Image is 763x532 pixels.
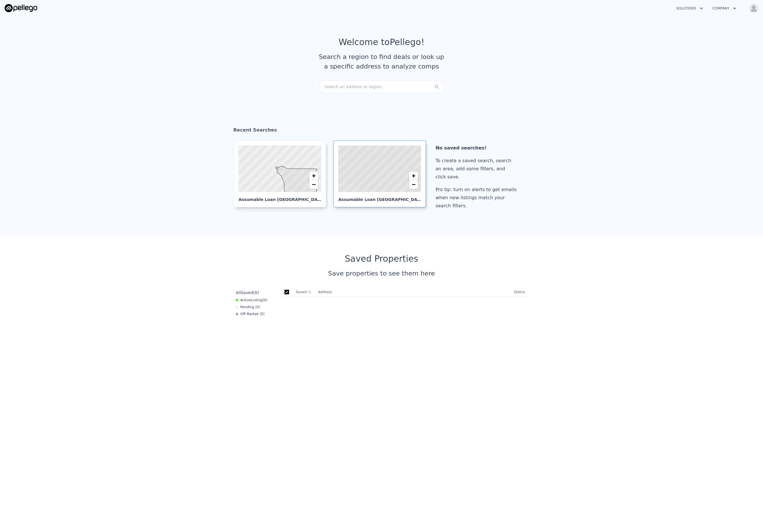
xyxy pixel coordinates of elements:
[234,269,530,278] div: Save properties to see them here
[412,172,415,179] span: +
[435,186,519,210] div: Pro tip: turn on alerts to get emails when new listings match your search filters.
[320,80,444,93] div: Search an address or region...
[409,171,418,180] a: Zoom in
[240,298,268,302] span: Active ( 0 )
[672,3,708,14] button: Solutions
[435,157,519,181] div: To create a saved search, search an area, add some filters, and click save.
[512,287,527,297] th: Status
[749,3,758,13] img: avatar
[5,4,37,12] img: Pellego
[234,254,530,264] div: Saved Properties
[317,52,446,71] div: Search a region to find deals or look up a specific address to analyze comps
[236,305,260,309] div: Pending ( 0 )
[338,192,421,202] div: Assumable Loan [GEOGRAPHIC_DATA]
[333,141,431,207] a: Assumable Loan [GEOGRAPHIC_DATA]
[294,287,316,297] th: Saved
[236,312,265,316] div: Off Market ( 0 )
[234,122,530,141] div: Recent Searches
[312,181,316,188] span: −
[309,171,318,180] a: Zoom in
[236,290,259,295] div: All ( 0 )
[316,287,512,297] th: Address
[251,298,263,302] span: Listing
[241,290,253,295] span: Saved
[339,37,424,47] div: Welcome to Pellego !
[238,192,321,202] div: Assumable Loan [GEOGRAPHIC_DATA]
[409,180,418,189] a: Zoom out
[435,144,519,152] div: No saved searches!
[708,3,741,14] button: Company
[312,172,316,179] span: +
[309,180,318,189] a: Zoom out
[234,141,331,207] a: Assumable Loan [GEOGRAPHIC_DATA]
[412,181,415,188] span: −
